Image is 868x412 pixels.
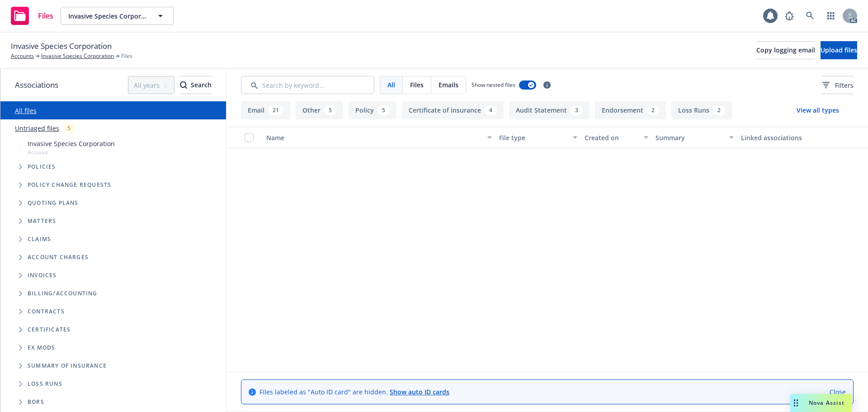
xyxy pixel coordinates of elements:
span: Upload files [821,46,857,54]
span: Contracts [28,309,65,314]
button: Copy logging email [756,41,815,59]
button: Filters [822,76,854,94]
div: 5 [377,105,390,115]
button: Created on [581,127,652,148]
span: Loss Runs [28,381,62,387]
button: Upload files [821,41,857,59]
a: Untriaged files [15,123,59,133]
div: 2 [713,105,725,115]
span: Invasive Species Corporation [11,40,112,52]
a: Switch app [822,7,840,25]
div: 2 [647,105,659,115]
div: 3 [571,105,583,115]
svg: Search [180,81,187,89]
button: SearchSearch [180,76,212,94]
span: Summary of insurance [28,363,107,369]
div: Created on [585,133,638,142]
div: Folder Tree Example [0,284,226,411]
a: Search [801,7,819,25]
button: Email [241,101,290,119]
a: Accounts [11,52,34,60]
div: Search [180,76,212,94]
div: Linked associations [741,133,819,142]
a: Show auto ID cards [390,388,449,396]
span: Files [121,52,132,60]
button: Nova Assist [790,394,852,412]
div: 5 [63,123,75,133]
span: Emails [439,80,458,90]
span: Invasive Species Corporation [28,139,115,148]
input: Select all [245,133,254,142]
button: Linked associations [737,127,823,148]
span: Policies [28,164,56,170]
span: Files [410,80,424,90]
a: Report a Bug [780,7,798,25]
button: Certificate of insurance [402,101,504,119]
span: Claims [28,237,51,242]
button: Other [296,101,343,119]
div: 4 [485,105,497,115]
div: Tree Example [0,137,226,284]
div: Summary [656,133,724,142]
span: Filters [835,81,854,90]
span: Invoices [28,273,57,278]
div: 5 [324,105,336,115]
span: Invasive Species Corporation [68,11,146,21]
div: Drag to move [790,394,802,412]
span: Show nested files [472,81,515,89]
button: Loss Runs [671,101,732,119]
button: File type [495,127,581,148]
span: Billing/Accounting [28,291,98,296]
a: Close [830,387,846,397]
span: Files [38,12,53,19]
span: Filters [822,81,854,90]
button: Summary [652,127,737,148]
span: Associations [15,79,58,91]
span: All [387,80,395,90]
button: Policy [349,101,396,119]
span: Account [28,148,115,156]
a: Invasive Species Corporation [41,52,114,60]
input: Search by keyword... [241,76,374,94]
span: BORs [28,399,44,405]
button: Endorsement [595,101,666,119]
div: 21 [268,105,283,115]
button: Invasive Species Corporation [61,7,174,25]
button: Name [263,127,495,148]
span: Nova Assist [809,399,844,407]
a: All files [15,106,37,115]
span: Account charges [28,255,89,260]
span: Policy change requests [28,182,111,188]
span: Copy logging email [756,46,815,54]
button: View all types [782,101,854,119]
span: Ex Mods [28,345,55,350]
span: Certificates [28,327,71,332]
div: Name [266,133,482,142]
button: Audit Statement [509,101,590,119]
a: Files [7,3,57,28]
div: File type [499,133,567,142]
span: Matters [28,218,56,224]
span: Files labeled as "Auto ID card" are hidden. [259,387,449,397]
span: Quoting plans [28,200,79,206]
